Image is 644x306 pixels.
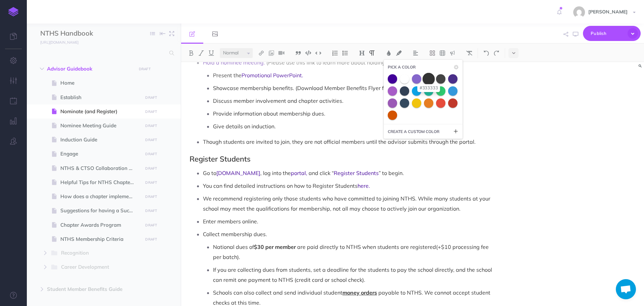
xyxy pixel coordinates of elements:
[143,108,160,116] button: DRAFT
[216,170,260,176] a: [DOMAIN_NAME]
[60,221,141,229] span: Chapter Awards Program
[145,152,157,156] small: DRAFT
[60,150,141,158] span: Engage
[369,182,370,189] span: .
[309,170,334,176] span: and click “
[258,50,264,56] img: Link button
[145,194,157,199] small: DRAFT
[203,138,476,145] span: Though students are invited to join, they are not official members until the advisor submits thro...
[60,235,141,243] span: NTHS Membership Criteria
[291,170,306,176] a: portal
[439,50,445,56] img: Create table button
[483,50,489,56] img: Undo
[60,164,141,172] span: NTHS & CTSO Collaboration Guide
[315,50,321,55] img: Inline code button
[213,97,343,104] span: Discuss member involvement and chapter activities.
[203,231,267,237] span: Collect membership dues.
[145,209,157,213] small: DRAFT
[268,50,274,56] img: Add image button
[139,67,151,71] small: DRAFT
[466,50,472,56] img: Clear styles button
[208,50,214,56] img: Underline button
[145,166,157,171] small: DRAFT
[136,65,153,73] button: DRAFT
[260,170,291,176] span: , log into the
[47,285,132,293] span: Student Member Benefits Guide
[60,178,141,186] span: Helpful Tips for NTHS Chapter Officers
[583,26,641,41] button: Publish
[40,29,119,39] input: Documentation Name
[386,50,392,56] img: Text color button
[266,59,437,66] span: (Please use this link to learn more about holding a nominee meeting.)
[60,122,141,130] span: Nominee Meeting Guide
[60,207,141,215] span: Suggestions for having a Successful Chapter
[145,124,157,128] small: DRAFT
[143,221,160,229] button: DRAFT
[213,123,276,130] span: Give details on induction.
[40,47,165,59] input: Search
[396,50,402,56] img: Text background color button
[60,136,141,144] span: Induction Guide
[60,192,141,201] span: How does a chapter implement the Core Four Objectives?
[203,170,216,176] span: Go to
[143,150,160,158] button: DRAFT
[342,289,377,296] span: money orders
[143,207,160,215] button: DRAFT
[213,85,393,91] span: Showcase membership benefits. (Download Member Benefits Flyer from
[306,170,307,176] span: ,
[213,244,490,260] span: are paid directly to NTHS when students are registered
[203,182,358,189] span: You can find detailed instructions on how to Register Students
[145,95,157,100] small: DRAFT
[60,107,141,116] span: Nominate (and Register)
[342,50,348,56] img: Unordered list button
[573,6,585,18] img: e15ca27c081d2886606c458bc858b488.jpg
[61,263,130,272] span: Career Development
[305,50,311,55] img: Code block button
[143,165,160,172] button: DRAFT
[213,72,241,79] span: Present the
[334,170,379,176] a: Register Students
[8,7,18,16] img: logo-mark.svg
[358,182,369,189] span: here
[295,50,301,56] img: Blockquote button
[241,72,302,79] a: Promotional PowerPoint
[585,9,631,15] span: [PERSON_NAME]
[203,193,497,214] p: We recommend registering only those students who have committed to joining NTHS. While many stude...
[145,223,157,227] small: DRAFT
[143,136,160,144] button: DRAFT
[413,50,419,56] img: Alignment dropdown menu button
[388,128,439,135] small: CREATE A CUSTOM COLOR
[60,93,141,101] span: Establish
[278,50,284,56] img: Add video button
[254,244,296,250] span: $30 per member
[213,266,493,283] span: If you are collecting dues from students, set a deadline for the students to pay the school direc...
[143,193,160,201] button: DRAFT
[27,39,85,45] a: [URL][DOMAIN_NAME]
[198,50,204,56] img: Italic button
[264,59,265,66] span: .
[61,249,130,258] span: Recognition
[302,72,303,79] span: .
[203,59,264,66] a: Hold a nominee meeting
[213,244,490,260] span: (+$10 processing fee per batch).
[616,279,636,299] a: Open chat
[190,154,251,164] span: Register Students
[332,50,338,56] img: Ordered list button
[388,64,416,70] span: PICK A COLOR
[145,138,157,142] small: DRAFT
[145,110,157,114] small: DRAFT
[203,218,258,225] span: Enter members online.
[591,28,624,39] span: Publish
[493,50,499,56] img: Redo
[369,50,375,56] img: Paragraph button
[145,180,157,185] small: DRAFT
[213,289,342,296] span: Schools can also collect and send individual student
[143,179,160,186] button: DRAFT
[143,94,160,101] button: DRAFT
[213,110,325,117] span: Provide information about membership dues.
